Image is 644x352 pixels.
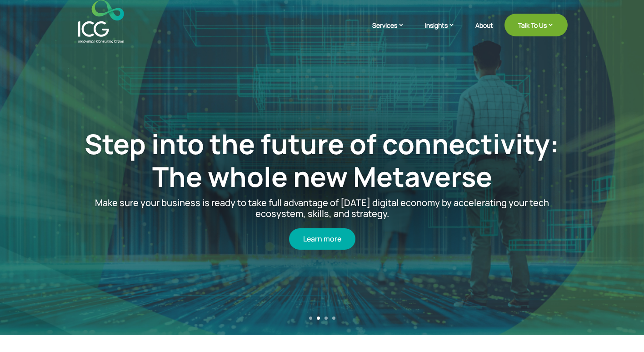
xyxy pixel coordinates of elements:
[289,228,355,250] a: Learn more
[425,20,464,43] a: Insights
[493,254,644,352] iframe: Chat Widget
[317,317,320,320] a: 2
[475,22,493,43] a: About
[309,317,312,320] a: 1
[84,197,560,219] p: Make sure your business is ready to take full advantage of [DATE] digital economy by accelerating...
[85,125,559,195] a: Step into the future of connectivity: The whole new Metaverse
[324,317,328,320] a: 3
[372,20,414,43] a: Services
[332,317,335,320] a: 4
[504,14,568,36] a: Talk To Us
